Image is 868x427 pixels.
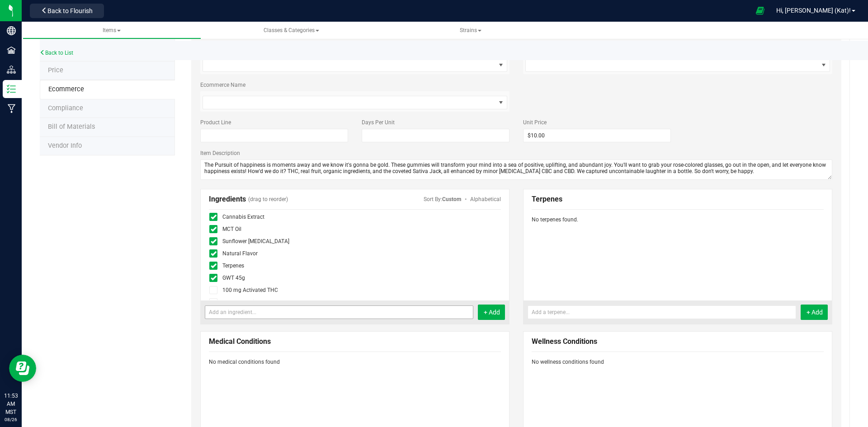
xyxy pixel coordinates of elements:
span: Terpenes [222,263,244,269]
div: No medical conditions found [209,358,501,366]
button: + Add [478,305,505,320]
span: Compliance [48,104,83,112]
span: Bill of Materials [48,123,95,131]
p: 11:53 AM MST [4,392,18,416]
span: Back to Flourish [47,7,93,14]
div: Wellness Conditions [532,332,824,352]
span: select [818,59,830,71]
span: GWT 45g [222,275,245,281]
div: Medical Conditions [209,332,501,352]
div: Ingredients [209,189,501,210]
button: Back to Flourish [30,4,104,18]
span: 100 mg Activated THC [222,287,278,293]
input: $10.00 [524,129,670,142]
button: + Add [801,305,828,320]
span: MCT Oil [222,226,241,232]
inline-svg: Manufacturing [7,104,16,113]
label: Days Per Unit [362,118,509,127]
div: No wellness conditions found [532,358,824,366]
span: Price [48,66,63,74]
span: Ecommerce [48,85,84,93]
span: Classes & Categories [264,27,319,33]
span: Open Ecommerce Menu [750,2,770,19]
span: Drag ingredients to sort by abundance or custom criteria [442,196,461,202]
span: Natural Flavor [222,250,258,257]
label: Product Line [200,118,348,127]
a: Back to List [40,50,73,56]
label: Unit Price [523,118,671,127]
inline-svg: Company [7,26,16,35]
span: Hi, [PERSON_NAME] (Kat)! [776,7,851,14]
div: No terpenes found. [532,216,824,224]
span: (drag to reorder) [248,195,288,203]
span: Cannabis Extract [222,214,264,220]
label: Item Description [200,149,832,157]
label: Ecommerce Name [200,81,245,89]
inline-svg: Facilities [7,46,16,55]
span: Sort By: [288,195,501,203]
iframe: Resource center [9,355,36,382]
inline-svg: Distribution [7,65,16,74]
inline-svg: Inventory [7,84,16,94]
input: Add an ingredient... [205,305,473,319]
span: Items [103,27,121,33]
span: select [495,59,507,71]
input: Add a terpene... [528,305,796,319]
span: Sunflower [MEDICAL_DATA] [222,238,289,244]
span: 1000mg Activated THC [222,299,280,305]
span: Vendor Info [48,142,82,150]
div: Terpenes [532,189,824,210]
span: Automatically sort ingredients alphabetically [470,196,501,202]
span: select [495,96,507,109]
span: Strains [460,27,481,33]
p: 08/26 [4,416,18,423]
